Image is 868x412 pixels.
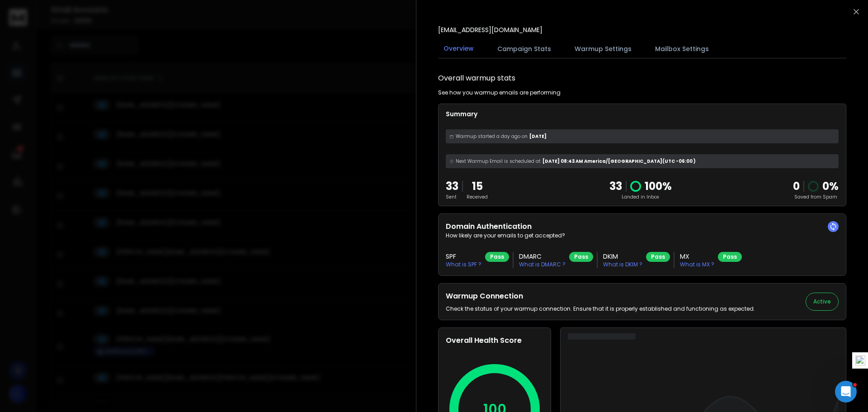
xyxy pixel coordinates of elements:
div: [DATE] [446,129,839,143]
p: What is SPF ? [446,261,481,268]
div: Pass [569,252,593,262]
button: Mailbox Settings [650,39,714,59]
h3: DMARC [519,252,566,261]
h2: Warmup Connection [446,291,755,302]
button: Campaign Stats [492,39,557,59]
p: See how you warmup emails are performing [438,89,561,96]
div: [DATE] 08:43 AM America/[GEOGRAPHIC_DATA] (UTC -06:00 ) [446,154,839,168]
p: 100 % [645,179,672,194]
p: Sent [446,194,458,200]
div: Pass [485,252,509,262]
p: Summary [446,109,839,118]
p: 33 [446,179,458,194]
button: Warmup Settings [569,39,637,59]
h2: Domain Authentication [446,221,839,232]
button: Active [806,293,839,311]
span: Next Warmup Email is scheduled at [456,158,541,165]
span: Warmup started a day ago on [456,133,528,140]
p: 15 [467,179,488,194]
h3: DKIM [603,252,642,261]
p: What is MX ? [680,261,714,268]
iframe: Intercom live chat [835,381,857,403]
h3: SPF [446,252,481,261]
button: Overview [438,38,479,59]
div: Pass [646,252,670,262]
p: [EMAIL_ADDRESS][DOMAIN_NAME] [438,25,542,34]
div: Pass [718,252,742,262]
p: Landed in Inbox [609,194,672,200]
p: Check the status of your warmup connection. Ensure that it is properly established and functionin... [446,305,755,313]
p: What is DMARC ? [519,261,566,268]
p: Saved from Spam [793,194,839,200]
p: 33 [609,179,622,194]
p: 0 % [822,179,839,194]
h3: MX [680,252,714,261]
p: What is DKIM ? [603,261,642,268]
p: Received [467,194,488,200]
strong: 0 [793,179,800,194]
h2: Overall Health Score [446,335,543,346]
p: How likely are your emails to get accepted? [446,232,839,239]
h1: Overall warmup stats [438,73,515,84]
